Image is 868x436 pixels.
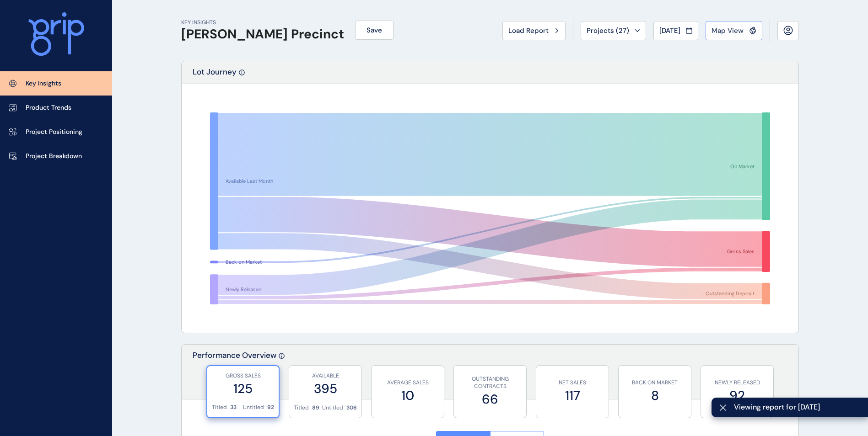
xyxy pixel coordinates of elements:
span: Save [367,26,382,35]
p: AVERAGE SALES [376,379,439,387]
p: NET SALES [541,379,604,387]
label: 66 [458,390,522,408]
p: NEWLY RELEASED [706,379,769,387]
p: BACK ON MARKET [623,379,686,387]
p: KEY INSIGHTS [181,19,344,27]
button: Map View [706,21,762,40]
span: [DATE] [659,26,680,35]
label: 92 [706,387,769,404]
button: Load Report [502,21,566,40]
p: 89 [312,404,319,412]
label: 10 [376,387,439,404]
h1: [PERSON_NAME] Precinct [181,27,344,42]
p: 92 [267,404,274,411]
p: Product Trends [26,103,71,112]
p: Titled [294,404,309,412]
p: Lot Journey [193,67,237,84]
p: Titled [212,404,227,411]
label: 395 [294,380,357,398]
p: Performance Overview [193,350,276,399]
p: 33 [230,404,237,411]
span: Load Report [508,26,549,35]
p: Key Insights [26,79,61,88]
label: 8 [623,387,686,404]
button: [DATE] [653,21,698,40]
label: 125 [212,380,274,398]
p: Project Positioning [26,128,82,137]
p: AVAILABLE [294,372,357,380]
p: GROSS SALES [212,372,274,380]
label: 117 [541,387,604,404]
p: Untitled [322,404,343,412]
p: 306 [346,404,357,412]
p: Project Breakdown [26,152,82,161]
span: Viewing report for [DATE] [734,402,861,412]
button: Save [355,21,394,40]
p: OUTSTANDING CONTRACTS [458,375,522,391]
button: Projects (27) [581,21,646,40]
span: Projects ( 27 ) [587,26,629,35]
span: Map View [712,26,744,35]
p: Untitled [243,404,264,411]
